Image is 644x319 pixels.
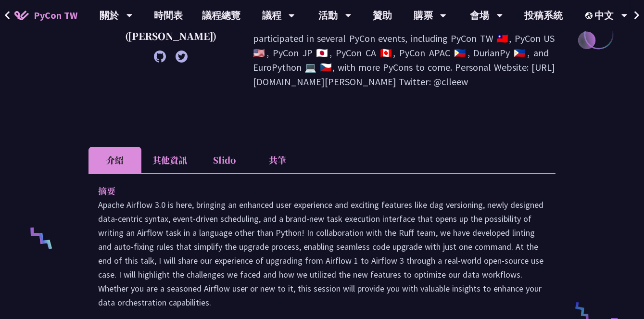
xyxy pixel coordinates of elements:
li: Slido [198,147,251,173]
li: 其他資訊 [141,147,198,173]
img: Locale Icon [585,12,595,19]
p: 摘要 [98,184,527,198]
p: Apache Airflow 3.0 is here, bringing an enhanced user experience and exciting features like dag v... [98,198,546,309]
li: 介紹 [88,147,141,173]
li: 共筆 [251,147,304,173]
a: PyCon TW [5,3,87,27]
img: Home icon of PyCon TW 2025 [14,11,29,20]
span: PyCon TW [34,8,77,23]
